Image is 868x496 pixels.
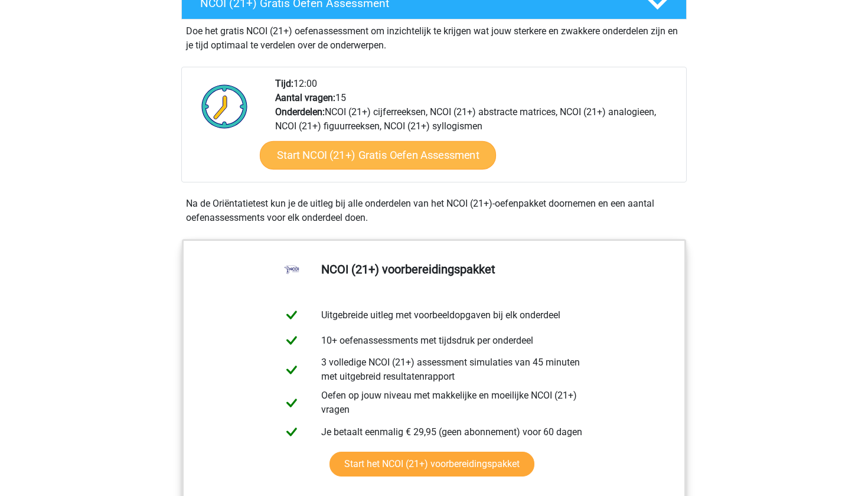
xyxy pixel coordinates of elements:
[275,92,335,103] b: Aantal vragen:
[181,19,687,53] div: Doe het gratis NCOI (21+) oefenassessment om inzichtelijk te krijgen wat jouw sterkere en zwakker...
[329,452,534,477] a: Start het NCOI (21+) voorbereidingspakket
[266,77,686,182] div: 12:00 15 NCOI (21+) cijferreeksen, NCOI (21+) abstracte matrices, NCOI (21+) analogieen, NCOI (21...
[195,77,254,136] img: Klok
[275,106,325,118] b: Onderdelen:
[181,197,687,225] div: Na de Oriëntatietest kun je de uitleg bij alle onderdelen van het NCOI (21+)-oefenpakket doorneme...
[260,141,496,169] a: Start NCOI (21+) Gratis Oefen Assessment
[275,78,293,89] b: Tijd:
